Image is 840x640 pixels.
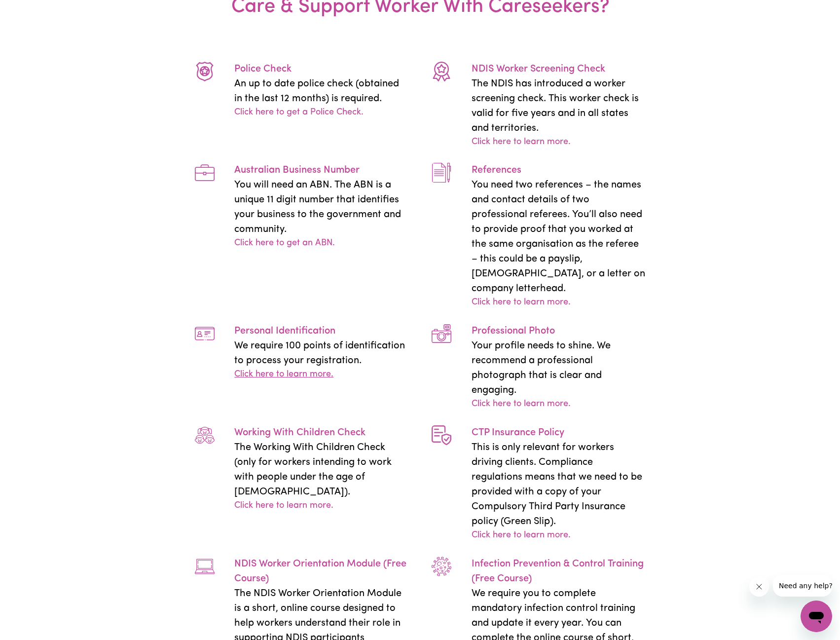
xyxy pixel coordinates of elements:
[801,601,832,632] iframe: Button to launch messaging window
[432,425,451,445] img: require-24.5839ea8f.png
[472,324,645,339] p: Professional Photo
[472,557,645,586] p: Infection Prevention & Control Training (Free Course)
[472,296,571,309] a: Click here to learn more.
[472,398,571,411] a: Click here to learn more.
[472,440,645,529] p: This is only relevant for workers driving clients. Compliance regulations means that we need to b...
[234,339,408,368] p: We require 100 points of identification to process your registration.
[749,577,769,597] iframe: Close message
[234,324,408,339] p: Personal Identification
[234,76,408,106] p: An up to date police check (obtained in the last 12 months) is required.
[234,62,408,76] p: Police Check
[472,339,645,398] p: Your profile needs to shine. We recommend a professional photograph that is clear and engaging.
[234,106,364,119] a: Click here to get a Police Check.
[773,575,832,597] iframe: Message from company
[472,62,645,76] p: NDIS Worker Screening Check
[195,163,215,183] img: require-12.64ad963b.png
[472,76,645,136] p: The NDIS has introduced a worker screening check. This worker check is valid for five years and i...
[195,324,215,343] img: require-13.acbe3b74.png
[234,163,408,178] p: Australian Business Number
[195,425,215,445] img: require-14.74c12e47.png
[234,499,333,513] a: Click here to learn more.
[6,7,60,15] span: Need any help?
[472,425,645,440] p: CTP Insurance Policy
[432,163,451,183] img: require-22.6b45d34c.png
[234,440,408,499] p: The Working With Children Check (only for workers intending to work with people under the age of ...
[472,136,571,149] a: Click here to learn more.
[472,178,645,296] p: You need two references – the names and contact details of two professional referees. You’ll also...
[234,178,408,237] p: You will need an ABN. The ABN is a unique 11 digit number that identifies your business to the go...
[234,557,408,586] p: NDIS Worker Orientation Module (Free Course)
[234,237,335,250] a: Click here to get an ABN.
[432,324,451,343] img: require-23.afc0f009.png
[195,62,215,81] img: require-11.6ed0ee6d.png
[472,529,571,542] a: Click here to learn more.
[432,557,451,576] img: require-26.eea9f5f5.png
[432,62,451,81] img: require-21.5a0687f6.png
[195,557,215,576] img: require-25.67985ad0.png
[472,163,645,178] p: References
[234,368,333,381] a: Click here to learn more.
[234,425,408,440] p: Working With Children Check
